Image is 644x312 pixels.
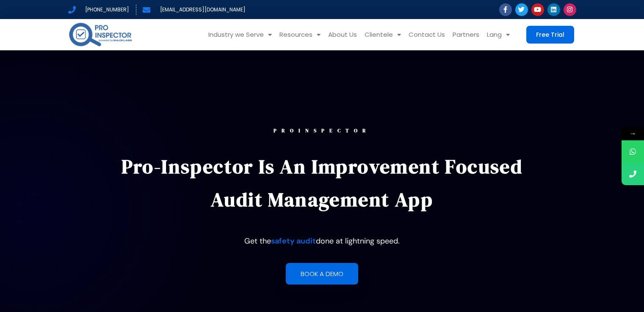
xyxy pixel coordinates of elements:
[146,19,514,50] nav: Menu
[526,26,574,44] a: Free Trial
[301,271,343,277] span: Book a demo
[286,263,358,285] a: Book a demo
[361,19,405,50] a: Clientele
[405,19,449,50] a: Contact Us
[622,127,644,140] span: →
[449,19,483,50] a: Partners
[109,233,535,249] p: Get the done at lightning speed.
[324,19,361,50] a: About Us
[483,19,514,50] a: Lang
[143,5,246,15] a: [EMAIL_ADDRESS][DOMAIN_NAME]
[68,21,133,48] img: pro-inspector-logo
[276,19,324,50] a: Resources
[205,19,276,50] a: Industry we Serve
[271,236,316,246] a: safety audit
[109,150,535,216] p: Pro-Inspector is an improvement focused audit management app
[109,128,535,133] div: PROINSPECTOR
[158,5,246,15] span: [EMAIL_ADDRESS][DOMAIN_NAME]
[83,5,129,15] span: [PHONE_NUMBER]
[536,32,564,38] span: Free Trial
